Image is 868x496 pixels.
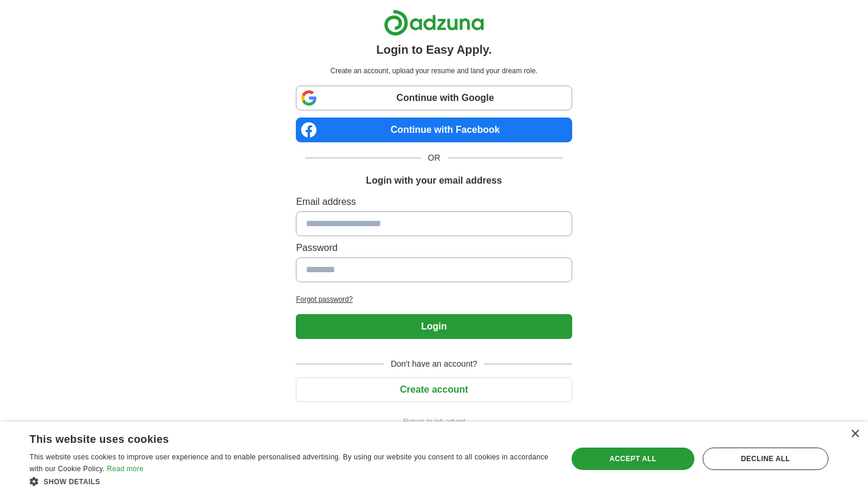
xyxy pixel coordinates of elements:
[30,429,522,446] div: This website uses cookies
[296,241,572,255] label: Password
[296,377,572,402] button: Create account
[107,465,143,473] a: Read more, opens a new window
[296,118,572,142] a: Continue with Facebook
[850,430,859,439] div: Close
[44,478,100,486] span: Show details
[384,9,484,36] img: Adzuna logo
[703,448,828,470] div: Decline all
[376,41,492,58] h1: Login to Easy Apply.
[296,195,572,209] label: Email address
[572,448,694,470] div: Accept all
[296,86,572,110] a: Continue with Google
[366,174,502,188] h1: Login with your email address
[30,453,549,473] span: This website uses cookies to improve user experience and to enable personalised advertising. By u...
[298,66,569,76] p: Create an account, upload your resume and land your dream role.
[384,358,485,370] span: Don't have an account?
[296,314,572,339] button: Login
[296,294,572,305] a: Forgot password?
[30,475,552,487] div: Show details
[421,152,448,164] span: OR
[296,416,572,427] a: Return to job advert
[296,384,572,394] a: Create account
